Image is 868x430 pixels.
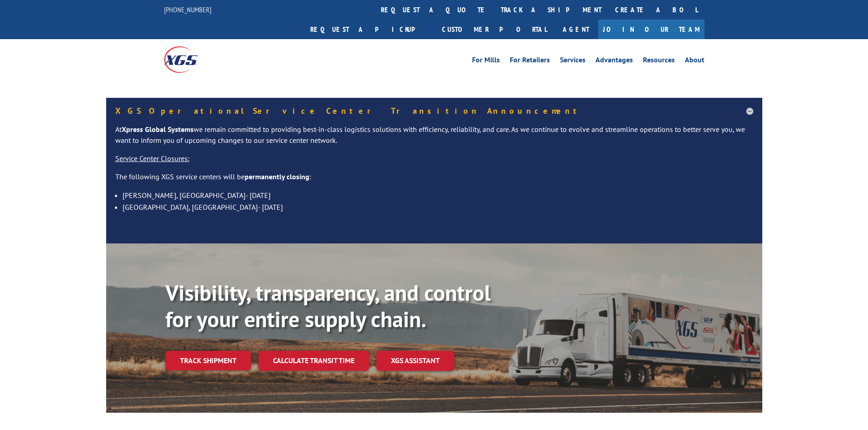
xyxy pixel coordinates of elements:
strong: permanently closing [245,172,309,181]
a: Resources [643,56,675,66]
a: Calculate transit time [258,351,369,370]
a: Agent [554,20,598,39]
b: Visibility, transparency, and control for your entire supply chain. [165,278,491,333]
a: Services [560,56,586,66]
a: For Retailers [510,56,550,66]
a: XGS ASSISTANT [376,351,454,370]
h5: XGS Operational Service Center Transition Announcement [115,107,753,115]
a: For Mills [472,56,500,66]
li: [GEOGRAPHIC_DATA], [GEOGRAPHIC_DATA]- [DATE] [123,201,753,213]
strong: Xpress Global Systems [122,125,194,134]
u: Service Center Closures: [115,154,190,163]
a: Request a pickup [303,20,435,39]
a: About [685,56,704,66]
a: Track shipment [165,351,251,370]
a: [PHONE_NUMBER] [164,5,211,14]
a: Join Our Team [598,20,704,39]
p: The following XGS service centers will be : [115,172,753,190]
a: Customer Portal [435,20,554,39]
a: Advantages [596,56,633,66]
li: [PERSON_NAME], [GEOGRAPHIC_DATA]- [DATE] [123,189,753,201]
p: At we remain committed to providing best-in-class logistics solutions with efficiency, reliabilit... [115,124,753,153]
